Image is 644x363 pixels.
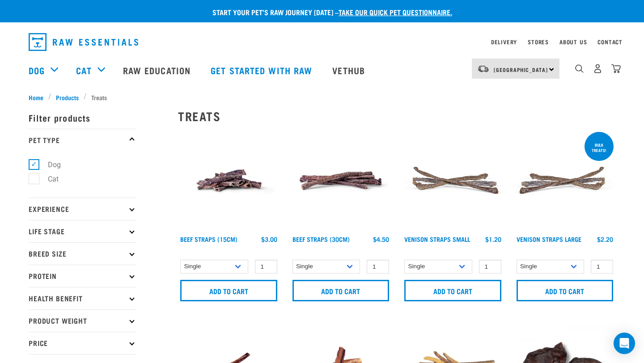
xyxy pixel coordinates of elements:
input: 1 [591,260,613,274]
p: Price [29,332,136,354]
a: Home [29,93,48,102]
img: home-icon@2x.png [611,64,621,73]
input: Add to cart [517,280,614,301]
a: Contact [597,40,623,43]
a: Venison Straps Small [404,237,470,241]
div: $1.20 [485,236,501,243]
p: Breed Size [29,242,136,265]
img: Raw Essentials Beef Straps 6 Pack [290,130,392,232]
img: Venison Straps [402,130,504,232]
span: Products [56,93,79,102]
div: Open Intercom Messenger [614,333,635,354]
a: Stores [528,40,549,43]
p: Filter products [29,106,136,129]
img: user.png [593,64,602,73]
input: 1 [479,260,501,274]
img: Stack of 3 Venison Straps Treats for Pets [514,130,616,232]
a: Products [51,93,84,102]
div: $4.50 [373,236,389,243]
img: van-moving.png [477,65,489,73]
h2: Treats [178,109,615,123]
input: 1 [255,260,277,274]
a: Delivery [491,40,517,43]
span: [GEOGRAPHIC_DATA] [494,68,548,71]
a: Get started with Raw [202,52,323,88]
img: Raw Essentials Logo [29,33,138,51]
p: Health Benefit [29,287,136,309]
input: Add to cart [292,280,390,301]
a: Venison Straps Large [517,237,581,241]
p: Experience [29,198,136,220]
a: Cat [76,63,91,77]
div: BULK TREATS! [585,138,614,157]
input: Add to cart [404,280,501,301]
p: Product Weight [29,309,136,332]
a: take our quick pet questionnaire. [339,10,452,14]
a: Dog [29,63,45,77]
a: Beef Straps (30cm) [292,237,350,241]
a: Vethub [323,52,376,88]
span: Home [29,93,43,102]
a: About Us [559,40,587,43]
label: Cat [34,173,62,185]
p: Life Stage [29,220,136,242]
div: $2.20 [597,236,613,243]
div: $3.00 [261,236,277,243]
p: Pet Type [29,129,136,151]
a: Beef Straps (15cm) [180,237,237,241]
img: home-icon-1@2x.png [575,64,584,73]
nav: breadcrumbs [29,93,615,102]
label: Dog [34,159,64,170]
p: Protein [29,265,136,287]
a: Raw Education [114,52,202,88]
nav: dropdown navigation [21,30,623,55]
input: 1 [367,260,389,274]
img: Raw Essentials Beef Straps 15cm 6 Pack [178,130,280,232]
input: Add to cart [180,280,277,301]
